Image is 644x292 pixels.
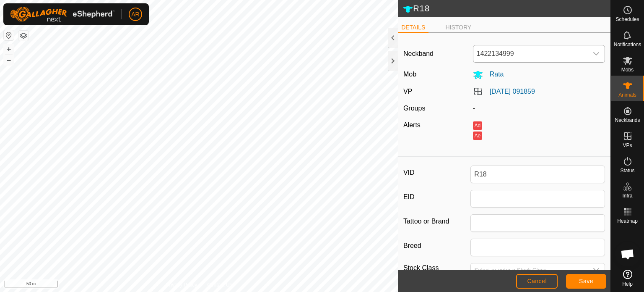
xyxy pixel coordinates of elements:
[579,278,593,284] span: Save
[403,71,416,78] label: Mob
[4,30,14,40] button: Reset Map
[615,17,639,22] span: Schedules
[18,31,29,41] button: Map Layers
[516,274,558,289] button: Cancel
[622,281,633,287] span: Help
[473,132,482,140] button: Ae
[207,281,232,289] a: Contact Us
[622,193,632,198] span: Infra
[621,67,634,72] span: Mobs
[403,49,434,59] label: Neckband
[398,23,428,33] li: DETAILS
[620,168,634,173] span: Status
[403,214,470,229] label: Tattoo or Brand
[403,88,412,95] label: VP
[615,242,640,267] div: Open chat
[473,121,482,130] button: Ad
[4,55,14,65] button: –
[403,263,470,274] label: Stock Class
[490,88,535,95] a: [DATE] 091859
[403,121,421,129] label: Alerts
[611,266,644,290] a: Help
[483,71,504,78] span: Rata
[131,10,139,19] span: AR
[473,45,588,62] span: 1422134999
[403,190,470,204] label: EID
[623,143,632,148] span: VPs
[588,45,605,62] div: dropdown trigger
[614,42,641,47] span: Notifications
[442,23,475,32] li: HISTORY
[166,281,197,289] a: Privacy Policy
[617,218,638,224] span: Heatmap
[403,3,610,14] h2: R18
[470,103,609,113] div: -
[10,7,115,22] img: Gallagher Logo
[403,239,470,253] label: Breed
[403,105,425,112] label: Groups
[403,166,470,180] label: VID
[588,263,605,276] div: dropdown trigger
[471,263,588,276] input: Select or enter a Stock Class
[566,274,606,289] button: Save
[4,44,14,54] button: +
[527,278,547,284] span: Cancel
[618,92,636,97] span: Animals
[615,118,640,123] span: Neckbands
